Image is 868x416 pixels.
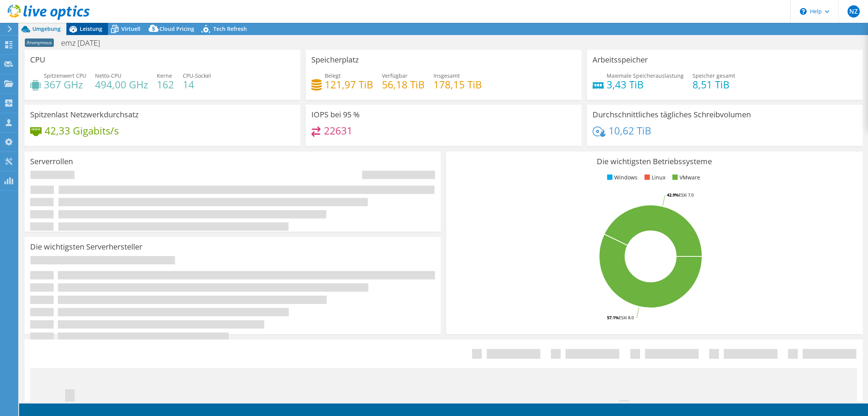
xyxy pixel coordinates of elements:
[800,8,807,15] svg: \n
[382,72,407,79] span: Verfügbar
[324,126,353,135] h4: 22631
[609,126,651,135] h4: 10,62 TiB
[593,110,751,119] h3: Durchschnittliches tägliches Schreibvolumen
[847,5,860,18] span: NZ
[30,157,73,166] h3: Serverrollen
[159,25,194,32] span: Cloud Pricing
[692,80,735,89] h4: 8,51 TiB
[325,72,341,79] span: Belegt
[619,315,634,320] tspan: ESXi 8.0
[157,72,172,79] span: Kerne
[58,39,112,47] h1: emz [DATE]
[679,192,694,198] tspan: ESXi 7.0
[607,72,684,79] span: Maximale Speicherauslastung
[452,157,857,166] h3: Die wichtigsten Betriebssysteme
[45,126,119,135] h4: 42,33 Gigabits/s
[667,192,679,198] tspan: 42.9%
[605,173,638,182] li: Windows
[95,72,121,79] span: Netto-CPU
[311,110,360,119] h3: IOPS bei 95 %
[433,72,460,79] span: Insgesamt
[25,38,54,47] span: Anonymous
[213,25,247,32] span: Tech Refresh
[433,80,482,89] h4: 178,15 TiB
[30,243,142,251] h3: Die wichtigsten Serverhersteller
[311,56,359,64] h3: Speicherplatz
[382,80,425,89] h4: 56,18 TiB
[30,56,45,64] h3: CPU
[80,25,102,32] span: Leistung
[692,72,735,79] span: Speicher gesamt
[95,80,148,89] h4: 494,00 GHz
[593,56,648,64] h3: Arbeitsspeicher
[183,72,211,79] span: CPU-Sockel
[607,315,619,320] tspan: 57.1%
[183,80,211,89] h4: 14
[44,72,86,79] span: Spitzenwert CPU
[325,80,373,89] h4: 121,97 TiB
[32,25,61,32] span: Umgebung
[121,25,140,32] span: Virtuell
[643,173,665,182] li: Linux
[30,110,138,119] h3: Spitzenlast Netzwerkdurchsatz
[44,80,86,89] h4: 367 GHz
[157,80,174,89] h4: 162
[670,173,700,182] li: VMware
[607,80,684,89] h4: 3,43 TiB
